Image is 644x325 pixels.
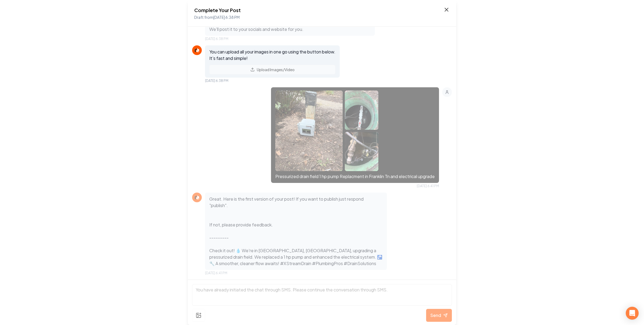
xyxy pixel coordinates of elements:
[205,79,228,83] span: [DATE] 6:38 PM
[275,91,343,171] img: uploaded image
[194,47,200,53] img: Rebolt Logo
[345,91,378,144] img: uploaded image
[417,184,439,188] span: [DATE] 6:41 PM
[345,132,378,186] img: uploaded image
[205,271,227,275] span: [DATE] 6:41 PM
[194,6,241,14] h2: Complete Your Post
[194,194,200,201] img: Rebolt Logo
[626,307,639,320] div: Open Intercom Messenger
[205,37,228,41] span: [DATE] 6:38 PM
[209,196,383,267] p: Great. Here is the first version of your post! If you want to publish just respond "publish". If ...
[275,173,435,180] p: Pressurized drain field 1 hp pump Replacment in Franklin Tn and electrical upgrade
[194,15,240,20] span: Draft from [DATE] 6:38 PM
[209,49,335,62] p: You can upload all your images in one go using the button below. It’s fast and simple!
